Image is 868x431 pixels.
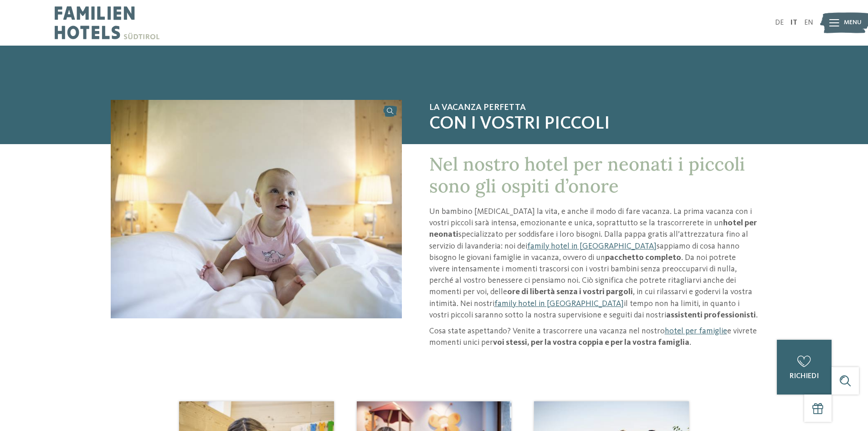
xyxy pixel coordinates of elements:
[775,19,784,26] a: DE
[665,327,727,335] a: hotel per famiglie
[527,242,657,250] a: family hotel in [GEOGRAPHIC_DATA]
[493,338,689,347] strong: voi stessi, per la vostra coppia e per la vostra famiglia
[804,19,813,26] a: EN
[777,340,832,395] a: richiedi
[429,326,758,348] p: Cosa state aspettando? Venite a trascorrere una vacanza nel nostro e vivrete momenti unici per .
[605,254,681,262] strong: pacchetto completo
[429,152,745,197] span: Nel nostro hotel per neonati i piccoli sono gli ospiti d’onore
[111,100,402,318] img: Hotel per neonati in Alto Adige per una vacanza di relax
[494,300,624,308] a: family hotel in [GEOGRAPHIC_DATA]
[507,288,633,296] strong: ore di libertà senza i vostri pargoli
[429,102,758,113] span: La vacanza perfetta
[791,19,797,26] a: IT
[429,113,758,135] span: con i vostri piccoli
[844,18,862,27] span: Menu
[790,373,819,380] span: richiedi
[666,311,756,319] strong: assistenti professionisti
[429,206,758,321] p: Un bambino [MEDICAL_DATA] la vita, e anche il modo di fare vacanza. La prima vacanza con i vostri...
